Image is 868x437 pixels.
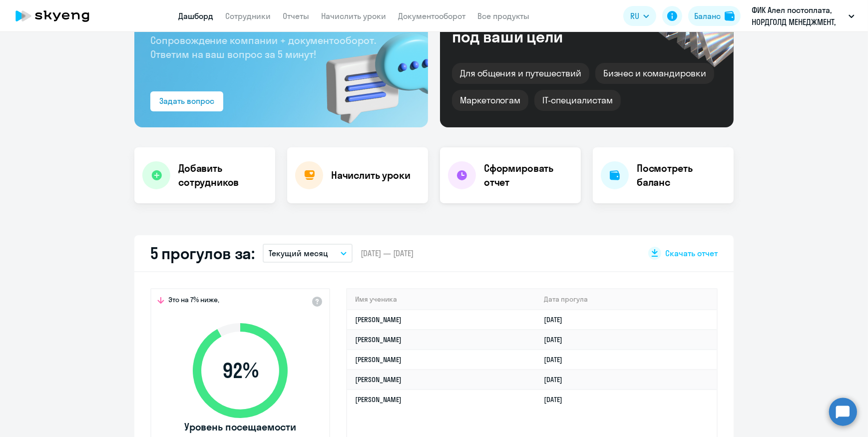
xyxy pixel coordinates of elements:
[355,395,402,404] a: [PERSON_NAME]
[477,11,529,21] a: Все продукты
[637,161,726,189] h4: Посмотреть баланс
[752,4,845,28] p: ФИК Алел постоплата, НОРДГОЛД МЕНЕДЖМЕНТ, ООО
[688,6,741,26] button: Балансbalance
[225,11,271,21] a: Сотрудники
[544,355,571,364] a: [DATE]
[269,247,328,259] p: Текущий месяц
[534,90,620,111] div: IT-специалистам
[283,11,309,21] a: Отчеты
[536,289,717,310] th: Дата прогула
[150,243,255,263] h2: 5 прогулов за:
[398,11,465,21] a: Документооборот
[544,395,571,404] a: [DATE]
[544,335,571,344] a: [DATE]
[452,11,623,45] div: Курсы английского под ваши цели
[150,34,376,60] span: Сопровождение компании + документооборот. Ответим на ваш вопрос за 5 минут!
[544,315,571,324] a: [DATE]
[355,375,402,384] a: [PERSON_NAME]
[178,11,213,21] a: Дашборд
[159,95,214,107] div: Задать вопрос
[183,359,298,383] span: 92 %
[747,4,860,28] button: ФИК Алел постоплата, НОРДГОЛД МЕНЕДЖМЕНТ, ООО
[694,10,721,22] div: Баланс
[355,335,402,344] a: [PERSON_NAME]
[595,63,714,84] div: Бизнес и командировки
[331,168,411,182] h4: Начислить уроки
[544,375,571,384] a: [DATE]
[263,244,353,263] button: Текущий месяц
[312,15,428,127] img: bg-img
[321,11,386,21] a: Начислить уроки
[665,248,718,259] span: Скачать отчет
[725,11,735,21] img: balance
[452,90,528,111] div: Маркетологам
[623,6,656,26] button: RU
[355,355,402,364] a: [PERSON_NAME]
[630,10,639,22] span: RU
[355,315,402,324] a: [PERSON_NAME]
[347,289,536,310] th: Имя ученика
[150,91,223,111] button: Задать вопрос
[484,161,573,189] h4: Сформировать отчет
[168,295,219,307] span: Это на 7% ниже,
[361,248,414,259] span: [DATE] — [DATE]
[178,161,267,189] h4: Добавить сотрудников
[452,63,589,84] div: Для общения и путешествий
